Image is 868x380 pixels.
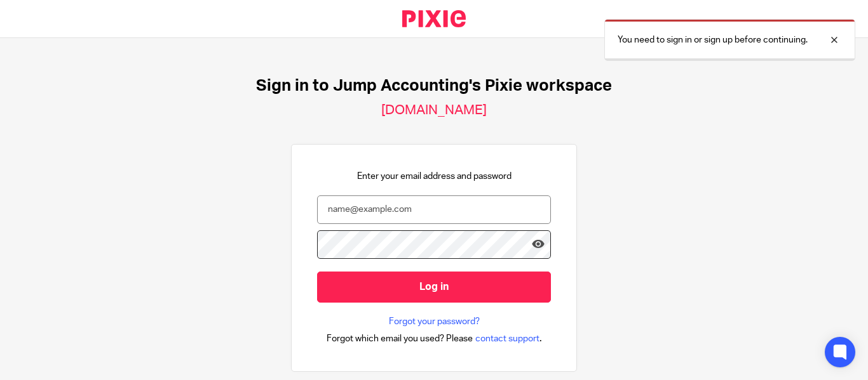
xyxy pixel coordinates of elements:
[317,272,551,303] input: Log in
[381,102,487,119] h2: [DOMAIN_NAME]
[327,332,473,345] span: Forgot which email you used? Please
[475,332,539,345] span: contact support
[618,34,808,46] p: You need to sign in or sign up before continuing.
[256,76,612,96] h1: Sign in to Jump Accounting's Pixie workspace
[389,315,480,328] a: Forgot your password?
[327,331,542,346] div: .
[357,170,512,183] p: Enter your email address and password
[317,195,551,224] input: name@example.com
